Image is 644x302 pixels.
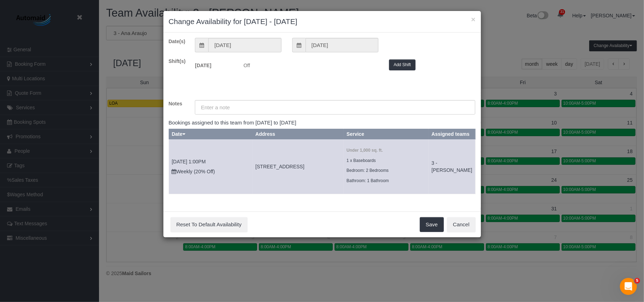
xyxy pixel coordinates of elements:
input: From [208,38,281,52]
input: To [306,38,378,52]
th: Date [169,129,253,139]
td: Service location [344,139,429,194]
small: Bedroom: 2 Bedrooms [347,168,389,173]
span: Off [238,59,384,69]
button: Cancel [447,217,476,232]
th: Service [344,129,429,139]
strong: Under 1,000 sq. ft. [347,148,383,153]
label: Date(s) [163,38,190,45]
span: 5 [634,278,640,284]
button: × [471,16,475,23]
p: [DATE] 1:00PM [172,158,250,165]
label: [DATE] [190,59,238,69]
sui-modal: Change Availability for 10/04/2025 - 10/04/2025 [163,11,481,237]
th: Assigned teams [429,129,475,139]
h4: Bookings assigned to this team from [DATE] to [DATE] [169,120,476,126]
label: Shift(s) [163,58,190,65]
input: Enter a note [195,100,475,115]
small: 1 x Baseboards [347,158,376,163]
button: Save [420,217,444,232]
label: Notes [163,100,190,107]
td: Schedule date [169,139,253,194]
button: Reset To Default Availability [170,217,248,232]
td: Service location [253,139,344,194]
small: Bathroom: 1 Bathroom [347,178,389,183]
td: Assigned teams [429,139,475,194]
h3: Change Availability for [DATE] - [DATE] [169,16,476,27]
iframe: Intercom live chat [620,278,637,295]
th: Address [253,129,344,139]
button: Add Shift [389,59,416,70]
